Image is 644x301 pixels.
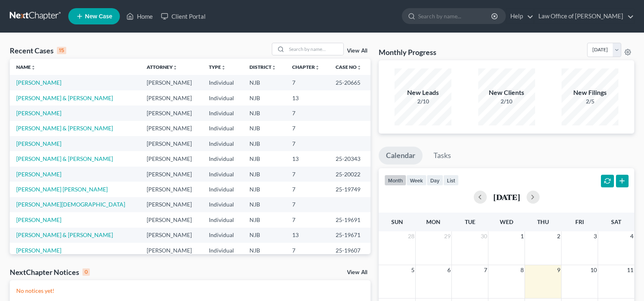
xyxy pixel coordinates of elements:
td: NJB [243,105,286,121]
td: 7 [286,167,329,182]
td: [PERSON_NAME] [140,228,202,243]
td: 25-19607 [329,243,371,258]
td: [PERSON_NAME] [140,182,202,197]
i: unfold_more [315,65,320,70]
div: 15 [57,47,66,54]
td: 7 [286,243,329,258]
td: 7 [286,75,329,90]
span: Sat [611,218,621,225]
td: NJB [243,182,286,197]
a: [PERSON_NAME] [16,171,61,178]
a: Case Nounfold_more [336,64,362,70]
td: 13 [286,90,329,105]
span: 2 [556,231,561,241]
a: Nameunfold_more [16,64,36,70]
span: 30 [480,231,488,241]
a: [PERSON_NAME] & [PERSON_NAME] [16,155,113,162]
td: Individual [202,243,243,258]
td: [PERSON_NAME] [140,243,202,258]
td: Individual [202,90,243,105]
td: NJB [243,197,286,212]
a: Tasks [426,147,458,165]
div: New Leads [395,88,451,97]
span: 5 [410,265,415,275]
td: 25-19749 [329,182,371,197]
a: Chapterunfold_more [292,64,320,70]
td: [PERSON_NAME] [140,90,202,105]
td: 25-20665 [329,75,371,90]
td: NJB [243,212,286,227]
button: month [384,175,406,186]
span: 28 [407,231,415,241]
h2: [DATE] [493,193,520,201]
td: [PERSON_NAME] [140,197,202,212]
div: Recent Cases [10,46,66,55]
div: 0 [82,268,90,276]
span: Fri [575,218,584,225]
a: Help [506,9,533,24]
td: 7 [286,182,329,197]
td: NJB [243,90,286,105]
td: Individual [202,228,243,243]
td: 25-19691 [329,212,371,227]
a: Districtunfold_more [249,64,276,70]
a: [PERSON_NAME] [16,110,61,116]
span: 29 [443,231,451,241]
span: 8 [520,265,525,275]
i: unfold_more [31,65,36,70]
a: [PERSON_NAME] & [PERSON_NAME] [16,125,113,132]
i: unfold_more [271,65,276,70]
div: 2/5 [562,97,618,105]
span: Tue [465,218,475,225]
td: Individual [202,197,243,212]
td: Individual [202,167,243,182]
td: NJB [243,243,286,258]
td: NJB [243,136,286,151]
i: unfold_more [221,65,226,70]
a: Typeunfold_more [209,64,226,70]
button: list [443,175,459,186]
td: NJB [243,151,286,166]
span: Mon [426,218,440,225]
div: 2/10 [478,97,535,105]
a: [PERSON_NAME] [16,216,61,223]
a: [PERSON_NAME] [PERSON_NAME] [16,186,108,193]
button: week [406,175,427,186]
span: Wed [500,218,513,225]
td: Individual [202,105,243,121]
span: 9 [556,265,561,275]
span: 4 [629,231,634,241]
td: [PERSON_NAME] [140,121,202,136]
td: [PERSON_NAME] [140,167,202,182]
span: Sun [391,218,403,225]
p: No notices yet! [16,287,364,295]
span: 6 [447,265,451,275]
input: Search by name... [286,43,343,55]
td: Individual [202,121,243,136]
td: 7 [286,121,329,136]
a: Home [122,9,157,24]
td: Individual [202,182,243,197]
a: [PERSON_NAME] & [PERSON_NAME] [16,94,113,101]
a: Calendar [379,147,423,165]
td: Individual [202,212,243,227]
td: NJB [243,167,286,182]
a: [PERSON_NAME][DEMOGRAPHIC_DATA] [16,201,125,208]
td: Individual [202,136,243,151]
td: [PERSON_NAME] [140,75,202,90]
a: [PERSON_NAME] [16,79,61,86]
div: New Filings [562,88,618,97]
i: unfold_more [357,65,362,70]
td: NJB [243,121,286,136]
h3: Monthly Progress [379,47,436,57]
td: NJB [243,75,286,90]
i: unfold_more [173,65,178,70]
td: 7 [286,197,329,212]
td: 7 [286,136,329,151]
div: 2/10 [395,97,451,105]
span: 7 [483,265,488,275]
a: Client Portal [157,9,210,24]
span: New Case [85,13,112,20]
td: 13 [286,228,329,243]
a: [PERSON_NAME] [16,140,61,147]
